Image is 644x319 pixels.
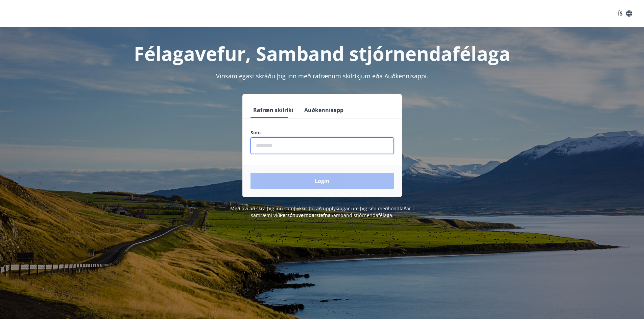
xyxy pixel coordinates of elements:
span: Vinsamlegast skráðu þig inn með rafrænum skilríkjum eða Auðkennisappi. [216,72,428,80]
span: Með því að skrá þig inn samþykkir þú að upplýsingar um þig séu meðhöndlaðar í samræmi við Samband... [230,205,414,218]
a: Persónuverndarstefna [280,212,331,218]
button: ÍS [614,7,636,20]
h1: Félagavefur, Samband stjórnendafélaga [87,41,557,66]
button: Auðkennisapp [302,102,346,118]
label: Sími [251,129,394,136]
button: Rafræn skilríki [251,102,296,118]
